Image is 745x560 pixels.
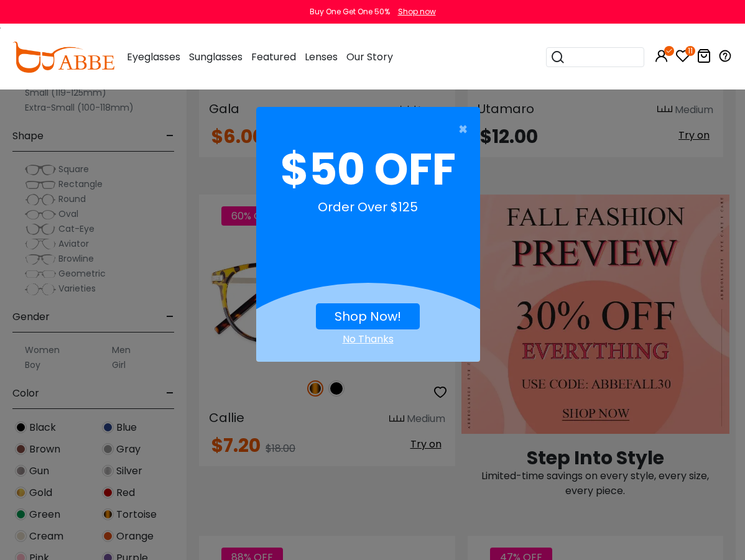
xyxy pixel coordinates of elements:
[458,117,474,142] span: ×
[316,303,420,329] button: Shop Now!
[266,142,470,198] div: $50 OFF
[266,198,470,229] div: Order Over $125
[685,46,695,56] i: 11
[251,50,296,64] span: Featured
[346,50,393,64] span: Our Story
[335,308,401,325] a: Shop Now!
[250,117,474,142] button: Close
[12,42,114,73] img: abbeglasses.com
[675,51,690,65] a: 11
[256,332,480,347] div: Close
[189,50,243,64] span: Sunglasses
[310,6,390,17] div: Buy One Get One 50%
[305,50,338,64] span: Lenses
[392,6,436,17] a: Shop now
[398,6,436,17] div: Shop now
[127,50,180,64] span: Eyeglasses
